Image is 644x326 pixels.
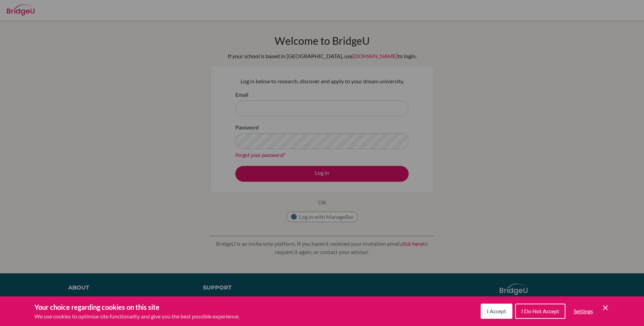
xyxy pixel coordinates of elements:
[568,304,599,318] button: Settings
[34,312,239,320] p: We use cookies to optimise site functionality and give you the best possible experience.
[521,308,559,314] span: I Do Not Accept
[574,308,593,314] span: Settings
[34,302,239,312] h3: Your choice regarding cookies on this site
[487,308,506,314] span: I Accept
[481,304,512,319] button: I Accept
[515,304,565,319] button: I Do Not Accept
[601,304,610,312] button: Save and close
